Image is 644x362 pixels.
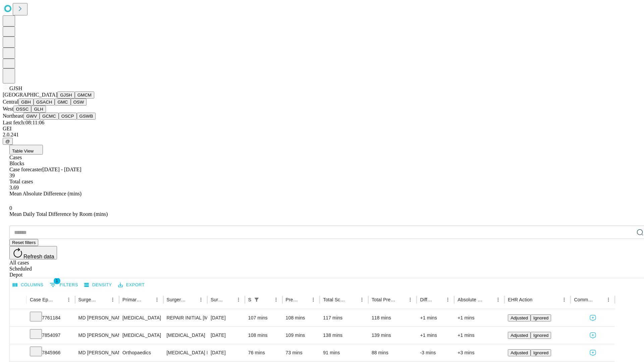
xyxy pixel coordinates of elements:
button: Sort [262,295,271,304]
button: Density [83,280,114,290]
button: Ignored [531,332,551,339]
button: Export [116,280,146,290]
div: 7854097 [30,327,72,344]
button: Menu [152,295,162,304]
div: MD [PERSON_NAME] E Md [78,309,116,326]
button: Menu [604,295,613,304]
button: OSCP [59,113,77,120]
div: [DATE] [211,344,241,361]
div: Scheduled In Room Duration [248,297,251,302]
button: Sort [299,295,309,304]
button: Show filters [48,280,80,290]
button: Sort [484,295,493,304]
button: Adjusted [508,332,531,339]
div: 118 mins [372,309,414,326]
div: 108 mins [286,309,317,326]
div: 73 mins [286,344,317,361]
div: +3 mins [458,344,501,361]
div: MD [PERSON_NAME] [PERSON_NAME] [78,344,116,361]
span: [GEOGRAPHIC_DATA] [3,92,57,98]
span: 1 [54,278,60,284]
div: 117 mins [323,309,365,326]
span: Case forecaster [9,167,42,172]
button: Expand [13,312,23,324]
div: Surgery Date [211,297,224,302]
button: Expand [13,347,23,359]
button: Menu [271,295,281,304]
button: GLH [31,106,46,113]
div: Primary Service [122,297,142,302]
div: Orthopaedics [122,344,160,361]
div: 108 mins [248,327,279,344]
div: Surgeon Name [78,297,98,302]
button: OSSC [13,106,32,113]
button: Menu [234,295,243,304]
div: [MEDICAL_DATA] [122,327,160,344]
button: Show filters [252,295,261,304]
div: [DATE] [211,309,241,326]
button: Menu [357,295,367,304]
button: GMCM [75,92,94,99]
button: Sort [187,295,196,304]
span: Refresh data [23,254,54,259]
span: @ [5,139,10,144]
span: Adjusted [511,315,528,320]
span: Adjusted [511,333,528,338]
div: [DATE] [211,327,241,344]
div: Predicted In Room Duration [286,297,299,302]
span: Last fetch: 08:11:06 [3,120,44,125]
button: Select columns [11,280,45,290]
div: 109 mins [286,327,317,344]
div: 139 mins [372,327,414,344]
span: West [3,106,13,112]
button: Menu [406,295,415,304]
button: Sort [99,295,108,304]
button: Sort [396,295,406,304]
button: Expand [13,330,23,342]
div: 76 mins [248,344,279,361]
button: Menu [196,295,206,304]
button: Sort [434,295,443,304]
button: Sort [143,295,152,304]
button: Ignored [531,349,551,356]
button: GCMC [40,113,59,120]
div: MD [PERSON_NAME] E Md [78,327,116,344]
div: Difference [420,297,433,302]
button: @ [3,138,13,145]
div: GEI [3,126,641,132]
div: 1 active filter [252,295,261,304]
button: GSACH [34,99,55,106]
span: [DATE] - [DATE] [42,167,81,172]
div: 91 mins [323,344,365,361]
div: Total Predicted Duration [372,297,396,302]
button: Sort [594,295,604,304]
span: 3.69 [9,185,19,190]
button: Sort [224,295,234,304]
span: Mean Absolute Difference (mins) [9,191,82,196]
div: +1 mins [420,327,451,344]
div: Absolute Difference [458,297,483,302]
button: GSWB [77,113,96,120]
div: [MEDICAL_DATA] [122,309,160,326]
button: OSW [71,99,87,106]
div: 7761184 [30,309,72,326]
div: +1 mins [420,309,451,326]
div: +1 mins [458,327,501,344]
span: Ignored [533,333,548,338]
span: Table View [12,148,34,154]
button: Adjusted [508,349,531,356]
button: Refresh data [9,246,57,259]
button: Table View [9,145,43,155]
button: Menu [443,295,452,304]
span: Ignored [533,315,548,320]
button: Menu [309,295,318,304]
span: Total cases [9,179,33,184]
button: GMC [55,99,70,106]
button: Reset filters [9,239,38,246]
span: Ignored [533,350,548,355]
button: GWV [23,113,40,120]
span: GJSH [9,85,22,91]
div: 88 mins [372,344,414,361]
span: 39 [9,173,15,178]
button: Menu [108,295,117,304]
